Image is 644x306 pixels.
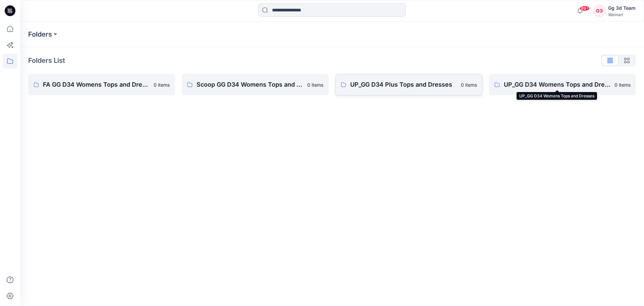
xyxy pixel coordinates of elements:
[28,30,52,39] a: Folders
[43,80,150,89] p: FA GG D34 Womens Tops and Dresses
[580,6,590,11] span: 99+
[350,80,457,89] p: UP_GG D34 Plus Tops and Dresses
[489,74,636,95] a: UP_GG D34 Womens Tops and Dresses0 items
[182,74,329,95] a: Scoop GG D34 Womens Tops and Dresses0 items
[307,81,323,88] p: 0 items
[608,12,636,17] div: Walmart
[593,5,605,17] div: G3
[335,74,482,95] a: UP_GG D34 Plus Tops and Dresses0 items
[28,74,175,95] a: FA GG D34 Womens Tops and Dresses0 items
[28,55,65,65] p: Folders List
[504,80,610,89] p: UP_GG D34 Womens Tops and Dresses
[197,80,303,89] p: Scoop GG D34 Womens Tops and Dresses
[154,81,170,88] p: 0 items
[608,4,636,12] div: Gg 3d Team
[461,81,477,88] p: 0 items
[614,81,631,88] p: 0 items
